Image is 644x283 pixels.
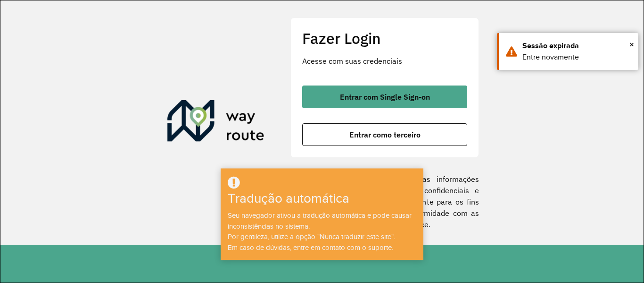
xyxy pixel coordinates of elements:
h3: Tradução automática [228,191,383,207]
button: button [302,123,467,146]
div: Sessão expirada [522,40,631,51]
button: Close [629,37,634,51]
div: Entre novamente [522,51,631,63]
p: Acesse com suas credenciais [302,55,467,67]
button: button [302,86,467,108]
span: × [629,37,634,51]
span: Entrar com Single Sign-on [340,93,430,101]
img: Roteirizador AmbevTech [167,100,264,146]
span: Entrar como terceiro [349,131,421,138]
h2: Fazer Login [302,29,467,47]
div: Seu navegador ativou a tradução automática e pode causar inconsistências no sistema. Por gentilez... [222,210,422,253]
